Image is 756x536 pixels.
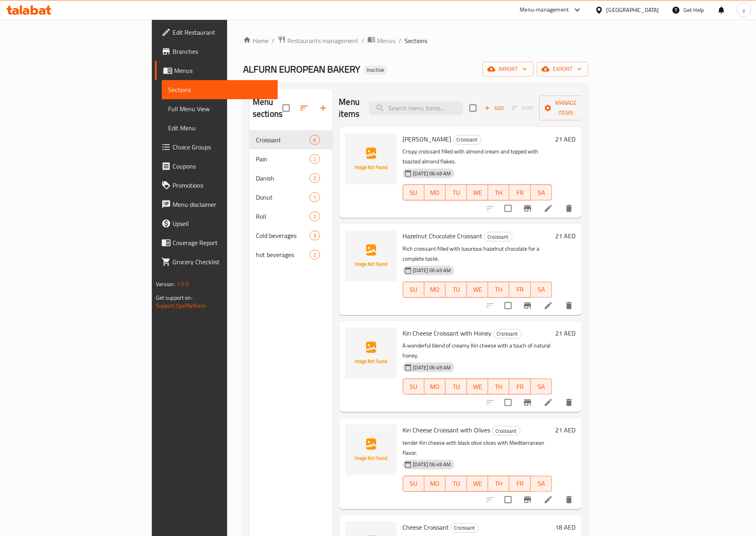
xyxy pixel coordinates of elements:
[256,154,310,164] span: Pain
[243,35,588,46] nav: breadcrumb
[531,476,552,492] button: SA
[361,36,364,45] li: /
[531,379,552,395] button: SA
[278,35,358,46] a: Restaurants management
[156,279,175,289] span: Version:
[399,36,401,45] li: /
[256,192,310,202] div: Donut
[369,101,463,115] input: search
[174,66,272,75] span: Menus
[484,232,513,241] div: Croissant
[403,133,452,145] span: [PERSON_NAME]
[493,329,522,339] div: Croissant
[406,187,421,198] span: SU
[449,381,463,393] span: TU
[256,135,310,145] span: Croissant
[453,135,481,145] div: Croissant
[403,185,424,200] button: SU
[162,99,278,118] a: Full Menu View
[467,476,488,492] button: WE
[173,219,272,228] span: Upsell
[467,379,488,395] button: WE
[544,204,553,213] a: Edit menu item
[500,394,516,411] span: Select to update
[507,102,539,114] span: Select section first
[256,250,310,259] div: hot beverages
[256,231,310,240] span: Cold beverages
[155,195,278,214] a: Menu disclaimer
[256,173,310,183] div: Danish
[518,199,537,218] button: Branch-specific-item
[367,35,395,46] a: Menus
[446,379,467,395] button: TU
[249,226,333,245] div: Cold beverages3
[310,232,319,240] span: 3
[346,230,397,281] img: Hazelnut Chocolate Croissant
[339,96,360,120] h2: Menu items
[449,284,463,295] span: TU
[406,381,421,393] span: SU
[377,36,395,45] span: Menus
[410,461,454,468] span: [DATE] 06:49 AM
[488,379,509,395] button: TH
[491,187,506,198] span: TH
[470,284,485,295] span: WE
[173,47,272,56] span: Branches
[403,379,424,395] button: SU
[428,284,442,295] span: MO
[310,135,320,145] div: items
[424,282,446,298] button: MO
[310,250,320,259] div: items
[295,98,314,118] span: Sort sections
[531,282,552,298] button: SA
[346,134,397,185] img: Almond Croissant
[489,64,527,74] span: import
[555,134,575,145] h6: 21 AED
[493,426,520,436] span: Croissant
[513,381,527,393] span: FR
[168,123,272,133] span: Edit Menu
[424,185,446,200] button: MO
[543,64,582,74] span: export
[155,157,278,176] a: Coupons
[465,100,481,116] span: Select section
[491,478,506,489] span: TH
[310,154,320,164] div: items
[531,185,552,200] button: SA
[555,328,575,339] h6: 21 AED
[249,127,333,267] nav: Menu sections
[403,282,424,298] button: SU
[177,279,189,289] span: 1.0.0
[162,80,278,99] a: Sections
[470,381,485,393] span: WE
[424,379,446,395] button: MO
[742,6,745,14] span: y
[168,85,272,94] span: Sections
[451,523,479,532] span: Croissant
[513,284,527,295] span: FR
[451,523,479,533] div: Croissant
[428,381,442,393] span: MO
[534,284,549,295] span: SA
[449,187,463,198] span: TU
[483,104,505,113] span: Add
[310,212,320,221] div: items
[249,169,333,188] div: Danish2
[500,297,516,314] span: Select to update
[509,476,530,492] button: FR
[494,329,521,338] span: Croissant
[155,42,278,61] a: Branches
[173,181,272,190] span: Promotions
[310,155,319,163] span: 2
[513,187,527,198] span: FR
[249,149,333,169] div: Pain2
[509,282,530,298] button: FR
[256,212,310,221] div: Roll
[173,142,272,152] span: Choice Groups
[249,207,333,226] div: Roll2
[481,102,507,114] button: Add
[403,341,552,361] p: A wonderful blend of creamy Kiri cheese with a touch of natural honey.
[406,284,421,295] span: SU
